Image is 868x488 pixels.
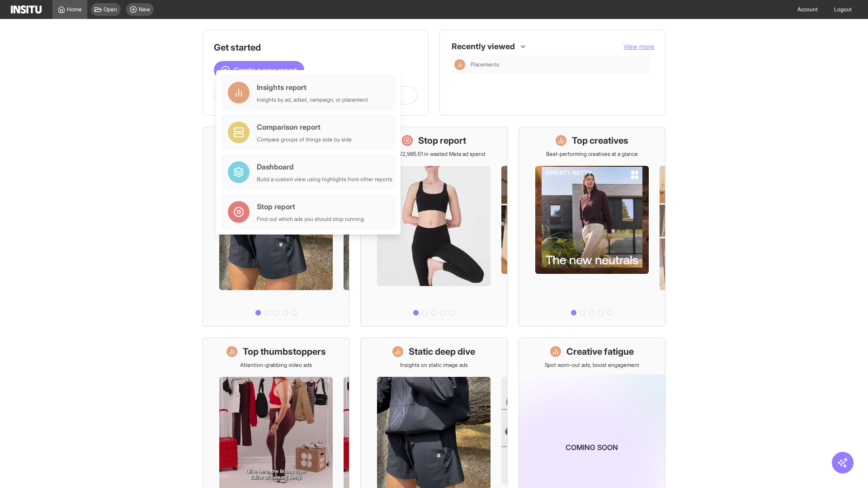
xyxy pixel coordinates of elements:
[234,65,297,75] span: Create a new report
[67,6,82,13] span: Home
[572,134,628,147] h1: Top creatives
[418,134,466,147] h1: Stop report
[546,150,638,158] p: Best-performing creatives at a glance
[471,61,499,68] span: Placements
[383,150,485,158] p: Save £22,985.51 in wasted Meta ad spend
[243,345,326,358] h1: Top thumbstoppers
[257,96,368,103] div: Insights by ad, adset, campaign, or placement
[257,216,364,223] div: Find out which ads you should stop running
[257,161,392,172] div: Dashboard
[400,361,468,369] p: Insights on static image ads
[623,42,654,50] span: View more
[519,127,665,327] a: Top creativesBest-performing creatives at a glance
[139,6,150,13] span: New
[240,361,312,369] p: Attention-grabbing video ads
[623,42,654,51] button: View more
[11,5,42,14] img: Logo
[257,82,368,93] div: Insights report
[454,59,465,70] div: Insights
[257,122,352,132] div: Comparison report
[203,127,349,327] a: What's live nowSee all active ads instantly
[471,61,647,68] span: Placements
[360,127,507,327] a: Stop reportSave £22,985.51 in wasted Meta ad spend
[257,176,392,183] div: Build a custom view using highlights from other reports
[214,41,417,54] h1: Get started
[257,136,352,143] div: Compare groups of things side by side
[257,201,364,212] div: Stop report
[104,6,117,13] span: Open
[409,345,475,358] h1: Static deep dive
[214,61,304,79] button: Create a new report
